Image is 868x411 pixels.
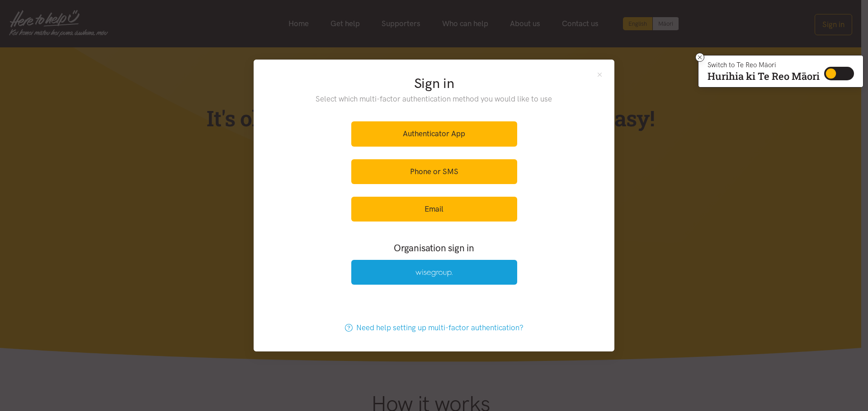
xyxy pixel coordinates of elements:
p: Switch to Te Reo Māori [708,62,820,68]
img: Wise Group [415,269,453,277]
button: Close [596,70,604,78]
h2: Sign in [297,74,571,93]
a: Authenticator App [351,121,517,146]
p: Hurihia ki Te Reo Māori [708,72,820,80]
a: Need help setting up multi-factor authentication? [335,315,533,340]
a: Phone or SMS [351,159,517,184]
p: Select which multi-factor authentication method you would like to use [297,93,571,105]
a: Email [351,197,517,222]
h3: Organisation sign in [326,241,542,254]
